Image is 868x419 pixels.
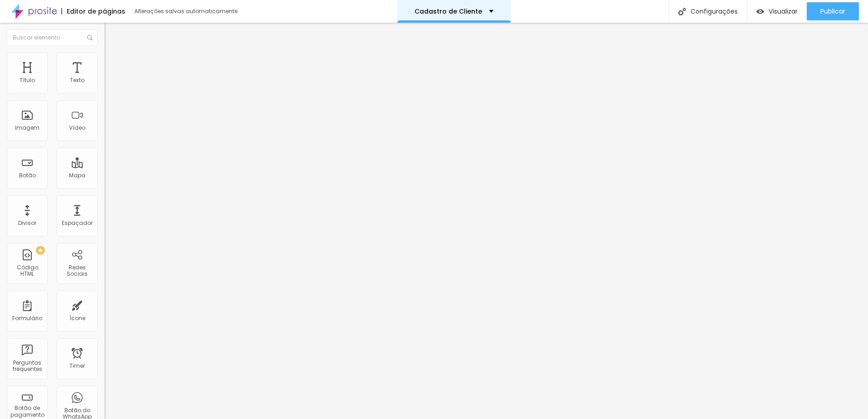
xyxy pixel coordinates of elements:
div: Perguntas frequentes [9,360,45,373]
div: Editor de páginas [61,8,125,15]
div: Formulário [12,315,42,322]
div: Botão de pagamento [9,405,45,418]
div: Título [20,77,35,83]
div: Timer [69,363,85,369]
button: Publicar [807,2,859,20]
iframe: Editor [104,23,868,419]
div: Mapa [69,172,85,179]
div: Divisor [18,220,36,226]
div: Ícone [69,315,85,322]
div: Vídeo [69,125,85,131]
input: Buscar elemento [7,29,98,46]
div: Alterações salvas automaticamente [134,9,239,14]
div: Código HTML [9,264,45,278]
span: Publicar [820,8,845,15]
div: Imagem [15,125,39,131]
div: Redes Sociais [59,264,95,278]
p: Cadastro de Cliente [414,8,482,15]
img: Icone [678,8,686,15]
img: Icone [87,35,93,40]
div: Botão [19,172,36,179]
div: Texto [70,77,84,83]
button: Visualizar [747,2,807,20]
span: Visualizar [769,8,798,15]
div: Espaçador [62,220,93,226]
img: view-1.svg [756,8,764,15]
